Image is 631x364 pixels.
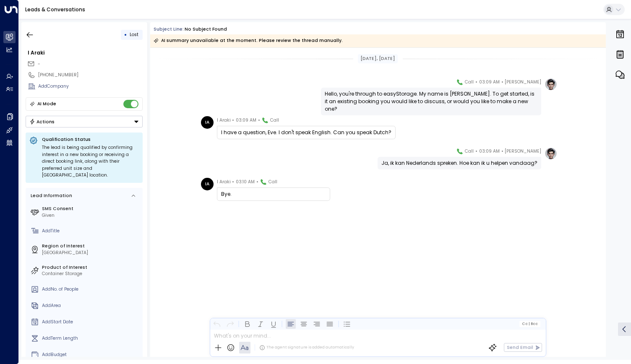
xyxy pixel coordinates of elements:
[28,49,143,57] div: I Araki
[42,243,140,250] label: Region of Interest
[519,321,540,327] button: Cc|Bcc
[475,78,477,86] span: •
[528,322,529,326] span: |
[26,116,143,127] button: Actions
[38,72,143,78] div: [PHONE_NUMBER]
[185,26,227,33] div: No subject found
[258,116,260,125] span: •
[217,116,231,125] span: I Araki
[479,78,500,86] span: 03:09 AM
[270,116,279,125] span: Call
[42,250,140,256] div: [GEOGRAPHIC_DATA]
[42,335,140,342] div: AddTerm Length
[25,6,85,13] a: Leads & Conversations
[42,302,140,309] div: AddArea
[37,100,56,108] div: AI Mode
[232,116,234,125] span: •
[545,147,557,160] img: profile-logo.png
[505,147,541,156] span: [PERSON_NAME]
[212,319,222,329] button: Undo
[42,144,139,179] div: The lead is being qualified by confirming interest in a new booking or receiving a direct booking...
[201,178,214,190] div: IA
[42,351,140,358] div: AddBudget
[42,228,140,234] div: AddTitle
[201,116,214,129] div: IA
[29,119,55,125] div: Actions
[154,26,184,32] span: Subject Line:
[501,147,503,156] span: •
[325,90,537,113] div: Hello, you're through to easyStorage. My name is [PERSON_NAME]. To get started, is it an existing...
[505,78,541,86] span: [PERSON_NAME]
[465,147,474,156] span: Call
[475,147,477,156] span: •
[465,78,474,86] span: Call
[42,264,140,271] label: Product of Interest
[42,319,140,325] div: AddStart Date
[236,116,256,125] span: 03:09 AM
[221,129,391,136] div: I have a question, Eve. I don't speak English. Can you speak Dutch?
[42,205,140,212] label: SMS Consent
[522,322,538,326] span: Cc Bcc
[259,345,354,351] div: The agent signature is added automatically
[38,61,40,67] span: -
[124,29,127,40] div: •
[501,78,503,86] span: •
[38,83,143,90] div: AddCompany
[479,147,500,156] span: 03:09 AM
[42,136,139,143] p: Qualification Status
[256,178,258,186] span: •
[221,190,326,198] div: Bye.
[225,319,235,329] button: Redo
[545,78,557,91] img: profile-logo.png
[217,178,231,186] span: I Araki
[358,54,398,63] div: [DATE], [DATE]
[269,178,277,186] span: Call
[42,212,140,219] div: Given
[236,178,255,186] span: 03:10 AM
[381,159,537,167] div: Ja, ik kan Nederlands spreken. Hoe kan ik u helpen vandaag?
[232,178,234,186] span: •
[29,192,72,199] div: Lead Information
[154,36,343,45] div: AI summary unavailable at the moment. Please review the thread manually.
[42,270,140,277] div: Container Storage
[26,116,143,127] div: Button group with a nested menu
[42,286,140,293] div: AddNo. of People
[130,31,138,38] span: Lost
